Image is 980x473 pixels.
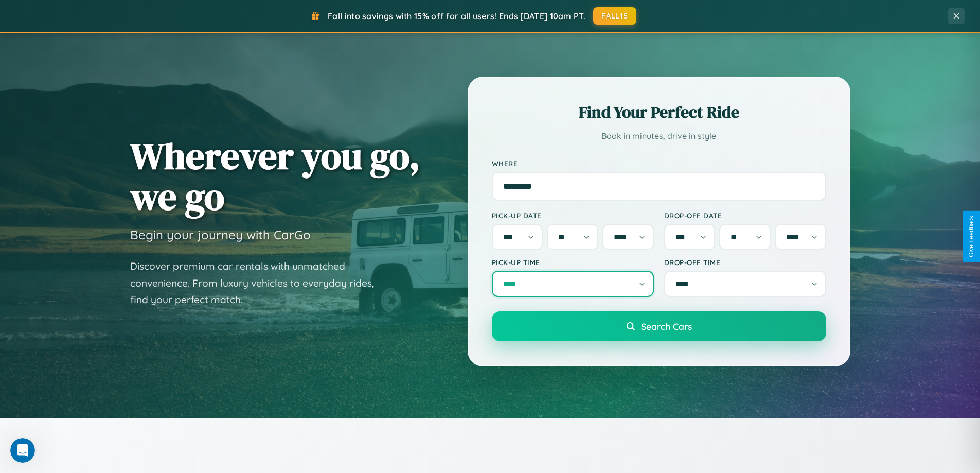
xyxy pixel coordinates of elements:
span: Search Cars [641,321,692,332]
h2: Find Your Perfect Ride [492,101,826,124]
iframe: Intercom live chat [10,438,35,463]
p: Book in minutes, drive in style [492,129,826,144]
button: Search Cars [492,311,826,341]
label: Pick-up Date [492,211,654,220]
p: Discover premium car rentals with unmatched convenience. From luxury vehicles to everyday rides, ... [130,258,387,308]
label: Where [492,159,826,168]
label: Drop-off Time [664,258,826,267]
label: Drop-off Date [664,211,826,220]
h3: Begin your journey with CarGo [130,227,311,242]
span: Fall into savings with 15% off for all users! Ends [DATE] 10am PT. [328,11,585,21]
div: Give Feedback [968,216,975,257]
button: FALL15 [593,7,636,25]
h1: Wherever you go, we go [130,135,420,217]
label: Pick-up Time [492,258,654,267]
